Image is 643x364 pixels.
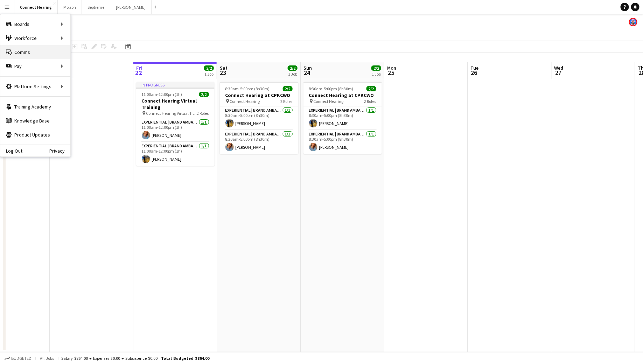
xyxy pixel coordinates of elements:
button: Budgeted [4,355,33,362]
span: 11:00am-12:00pm (1h) [142,92,182,97]
span: Wed [554,65,564,71]
span: 22 [135,69,142,77]
span: Mon [387,65,396,71]
h3: Connect Hearing at CPKCWO [303,92,382,98]
app-card-role: Experiential | Brand Ambassador1/18:30am-5:00pm (8h30m)[PERSON_NAME] [220,130,298,154]
span: Fri [136,65,142,71]
app-job-card: In progress11:00am-12:00pm (1h)2/2Connect Hearing Virtual Training Connect Hearing Virtual Traini... [136,82,215,166]
button: [PERSON_NAME] [110,0,152,14]
span: 23 [219,69,228,77]
a: Log Out [0,148,22,154]
span: 8:30am-5:00pm (8h30m) [309,86,354,91]
span: 25 [386,69,396,77]
app-card-role: Experiential | Brand Ambassador1/111:00am-12:00pm (1h)[PERSON_NAME] [136,118,215,142]
span: All jobs [39,356,55,361]
div: Boards [0,17,70,31]
span: Connect Hearing [314,99,344,104]
span: 8:30am-5:00pm (8h30m) [225,86,270,91]
div: 1 Job [204,71,214,77]
span: Total Budgeted $864.00 [161,356,209,361]
div: 1 Job [288,71,297,77]
span: 2/2 [283,86,293,91]
app-job-card: 8:30am-5:00pm (8h30m)2/2Connect Hearing at CPKCWO Connect Hearing2 RolesExperiential | Brand Amba... [220,82,298,154]
span: 2/2 [288,65,298,71]
div: Salary $864.00 + Expenses $0.00 + Subsistence $0.00 = [61,356,209,361]
h3: Connect Hearing at CPKCWO [220,92,298,98]
button: Molson [58,0,82,14]
app-user-avatar: Johannie Lamothe [629,18,637,26]
span: 2/2 [371,65,381,71]
span: 24 [302,69,312,77]
span: 2/2 [204,65,214,71]
span: 2/2 [366,86,376,91]
span: Tue [471,65,479,71]
div: Pay [0,59,70,73]
span: 2/2 [199,92,209,97]
a: Comms [0,45,70,59]
span: Connect Hearing Virtual Training [146,111,197,116]
a: Privacy [49,148,70,154]
span: 27 [553,69,564,77]
a: Training Academy [0,100,70,114]
app-job-card: 8:30am-5:00pm (8h30m)2/2Connect Hearing at CPKCWO Connect Hearing2 RolesExperiential | Brand Amba... [303,82,382,154]
span: 26 [470,69,479,77]
a: Product Updates [0,128,70,142]
app-card-role: Experiential | Brand Ambassador1/18:30am-5:00pm (8h30m)[PERSON_NAME] [220,106,298,130]
span: 2 Roles [197,111,209,116]
span: Budgeted [11,356,32,361]
span: 2 Roles [364,99,376,104]
div: In progress [136,82,215,87]
span: Sat [220,65,228,71]
app-card-role: Experiential | Brand Ambassador1/18:30am-5:00pm (8h30m)[PERSON_NAME] [303,106,382,130]
span: Connect Hearing [230,99,260,104]
h3: Connect Hearing Virtual Training [136,98,215,110]
button: Connect Hearing [14,0,58,14]
button: Septieme [82,0,110,14]
span: 2 Roles [281,99,293,104]
span: Sun [303,65,312,71]
div: 1 Job [372,71,381,77]
a: Knowledge Base [0,114,70,128]
app-card-role: Experiential | Brand Ambassador1/18:30am-5:00pm (8h30m)[PERSON_NAME] [303,130,382,154]
div: Workforce [0,31,70,45]
app-card-role: Experiential | Brand Ambassador1/111:00am-12:00pm (1h)[PERSON_NAME] [136,142,215,166]
div: Platform Settings [0,79,70,93]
